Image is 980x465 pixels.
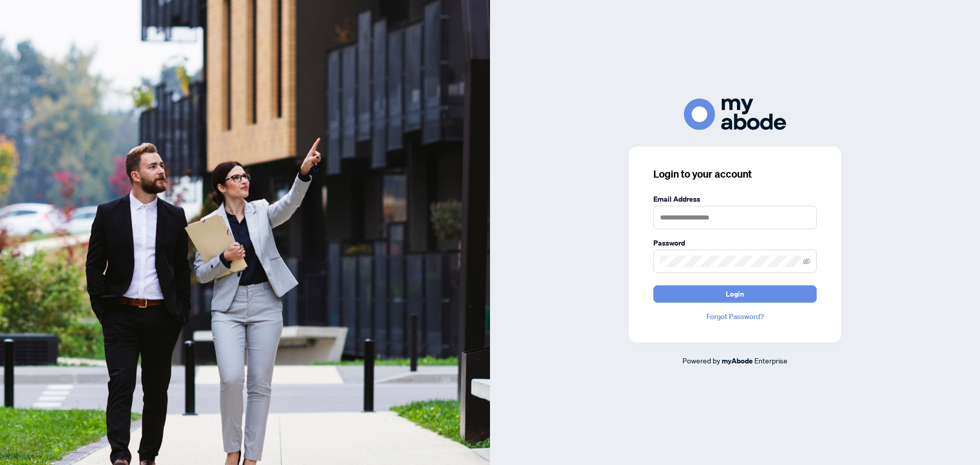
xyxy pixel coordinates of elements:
[682,356,720,365] span: Powered by
[726,286,744,302] span: Login
[653,285,817,303] button: Login
[803,258,810,265] span: eye-invisible
[653,237,817,249] label: Password
[684,99,786,130] img: ma-logo
[653,167,817,181] h3: Login to your account
[754,356,788,365] span: Enterprise
[653,193,817,205] label: Email Address
[653,311,817,322] a: Forgot Password?
[722,355,753,366] a: myAbode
